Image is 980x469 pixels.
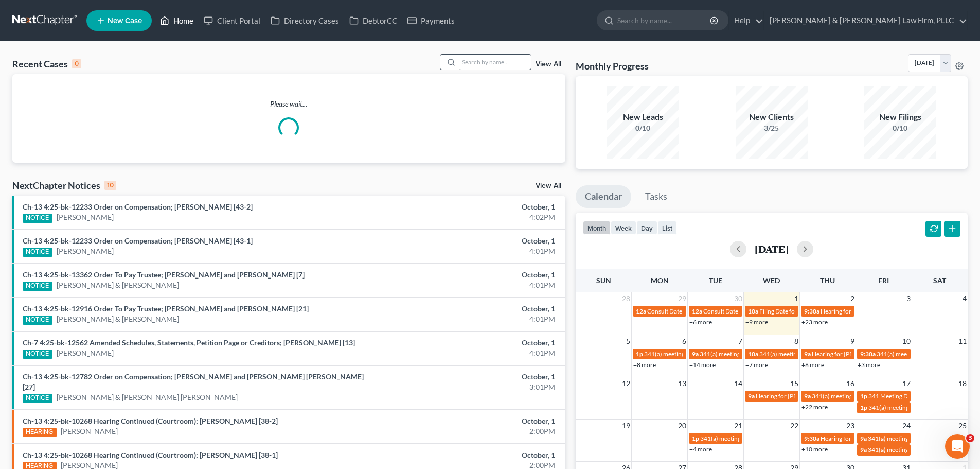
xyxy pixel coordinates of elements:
div: NextChapter Notices [12,179,116,192]
div: 2:00PM [384,426,555,437]
span: 5 [625,335,631,348]
span: 1 [793,292,799,305]
span: 10a [748,350,758,358]
span: 1p [636,350,643,358]
span: New Case [108,17,142,25]
span: 341(a) meeting for [PERSON_NAME] [700,435,799,442]
a: +23 more [801,318,828,326]
p: Please wait... [12,99,565,109]
span: 9a [804,350,811,358]
div: 4:01PM [384,246,555,256]
a: +14 more [689,361,716,369]
span: 341(a) meeting for [PERSON_NAME] [759,350,859,358]
a: Payments [402,11,460,30]
span: 20 [677,420,687,432]
div: 0 [72,59,81,68]
iframe: Intercom live chat [945,434,970,459]
a: Client Portal [199,11,265,30]
div: NOTICE [23,350,52,359]
span: 12a [692,307,702,315]
a: Ch-13 4:25-bk-12782 Order on Compensation; [PERSON_NAME] and [PERSON_NAME] [PERSON_NAME] [27] [23,372,364,391]
span: 13 [677,377,687,390]
span: Tue [709,276,722,285]
div: 0/10 [607,123,679,133]
span: 12 [621,377,631,390]
input: Search by name... [617,11,711,30]
div: 0/10 [864,123,936,133]
span: 341(a) meeting for [PERSON_NAME] & [PERSON_NAME] [812,392,966,400]
a: Directory Cases [265,11,344,30]
button: month [583,221,611,235]
div: NOTICE [23,248,52,257]
div: October, 1 [384,338,555,348]
span: 9a [748,392,755,400]
span: 341(a) meeting for [PERSON_NAME] [700,350,799,358]
a: Ch-13 4:25-bk-10268 Hearing Continued (Courtroom); [PERSON_NAME] [38-2] [23,416,278,425]
span: 15 [789,377,799,390]
div: 10 [104,181,116,190]
span: 14 [733,377,743,390]
a: +6 more [801,361,824,369]
div: New Leads [607,111,679,123]
span: 23 [845,420,856,432]
span: 8 [793,335,799,348]
span: 9:30a [860,350,876,358]
div: New Clients [736,111,808,123]
a: [PERSON_NAME] & [PERSON_NAME] [PERSON_NAME] [57,392,238,403]
h3: Monthly Progress [576,60,649,72]
a: Ch-13 4:25-bk-12916 Order To Pay Trustee; [PERSON_NAME] and [PERSON_NAME] [21] [23,304,309,313]
span: 10a [748,307,758,315]
span: 9:30a [804,435,819,442]
div: NOTICE [23,394,52,403]
a: +6 more [689,318,712,326]
span: Sun [596,276,611,285]
div: October, 1 [384,372,555,382]
div: New Filings [864,111,936,123]
span: Fri [878,276,889,285]
a: DebtorCC [344,11,402,30]
div: October, 1 [384,202,555,212]
div: October, 1 [384,450,555,460]
span: 18 [957,377,968,390]
div: Recent Cases [12,58,81,70]
span: Thu [820,276,835,285]
a: Home [155,11,199,30]
a: View All [536,61,561,68]
div: October, 1 [384,416,555,426]
span: 341 Meeting Date for [PERSON_NAME] [868,392,975,400]
span: 1p [860,404,867,411]
span: Hearing for [PERSON_NAME] & [PERSON_NAME] [821,307,955,315]
div: NOTICE [23,214,52,223]
a: +8 more [633,361,656,369]
div: NOTICE [23,316,52,325]
span: 3 [905,292,912,305]
a: Calendar [576,185,631,208]
a: +10 more [801,445,828,453]
input: Search by name... [459,55,531,70]
a: Help [729,11,763,30]
a: Ch-13 4:25-bk-12233 Order on Compensation; [PERSON_NAME] [43-1] [23,236,253,245]
span: 341(a) meeting for [PERSON_NAME] [868,404,968,411]
div: 4:02PM [384,212,555,222]
a: +9 more [745,318,768,326]
span: 30 [733,292,743,305]
a: Ch-13 4:25-bk-13362 Order To Pay Trustee; [PERSON_NAME] and [PERSON_NAME] [7] [23,270,305,279]
h2: [DATE] [755,244,789,254]
span: Wed [763,276,780,285]
a: [PERSON_NAME] [57,212,114,222]
a: +3 more [858,361,880,369]
div: 4:01PM [384,280,555,290]
span: 24 [901,420,912,432]
span: Filing Date for [PERSON_NAME] & [PERSON_NAME] [759,307,901,315]
span: 16 [845,377,856,390]
span: 6 [681,335,687,348]
span: Consult Date for [PERSON_NAME] [703,307,797,315]
a: Ch-13 4:25-bk-12233 Order on Compensation; [PERSON_NAME] [43-2] [23,202,253,211]
span: 1p [860,392,867,400]
span: 9:30a [804,307,819,315]
a: [PERSON_NAME] [61,426,118,437]
span: Hearing for [PERSON_NAME] [812,350,892,358]
span: Hearing for [PERSON_NAME] [756,392,836,400]
span: Mon [651,276,669,285]
span: 21 [733,420,743,432]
